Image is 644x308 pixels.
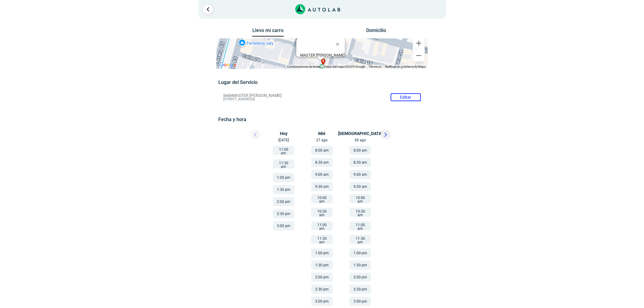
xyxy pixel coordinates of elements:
button: Ampliar [413,37,425,49]
button: 1:30 pm [273,185,294,194]
button: 9:30 am [311,182,333,191]
button: 9:00 am [350,170,371,179]
button: 1:30 pm [350,261,371,270]
button: 3:00 pm [273,221,294,230]
h5: Fecha y hora [218,117,426,122]
button: Domicilio [360,27,392,36]
button: 2:00 pm [273,197,294,206]
button: 11:00 am [350,221,371,230]
button: 9:30 am [350,182,371,191]
button: Llevo mi carro [252,27,284,37]
a: Abre esta zona en Google Maps (se abre en una nueva ventana) [218,61,238,69]
button: Cerrar [332,37,346,51]
a: Notificar un problema de Maps [385,65,426,68]
img: Google [218,61,238,69]
button: 8:30 am [311,158,333,167]
button: 2:00 pm [311,273,333,282]
h5: Lugar del Servicio [218,79,426,85]
button: 1:00 pm [311,249,333,258]
span: Datos del mapa ©2025 Google [324,65,365,68]
button: 9:00 am [311,170,333,179]
button: 2:30 pm [273,209,294,218]
button: 1:30 pm [311,261,333,270]
button: 10:30 am [311,208,333,217]
button: 2:30 pm [311,285,333,294]
button: 11:30 am [273,159,294,168]
button: 8:00 am [350,146,371,155]
button: 10:30 am [350,208,371,217]
button: 10:00 am [311,194,333,203]
button: Reducir [413,50,425,62]
button: Combinaciones de teclas [287,65,321,69]
a: Link al sitio de autolab [295,6,340,12]
button: 3:00 pm [350,297,371,306]
button: 8:30 am [350,158,371,167]
button: 11:00 am [311,221,333,230]
span: e [322,59,324,64]
a: Términos (se abre en una nueva pestaña) [369,65,382,68]
a: Ir al paso anterior [203,5,213,14]
button: 11:30 am [311,235,333,244]
button: 1:00 pm [350,249,371,258]
button: 2:30 pm [350,285,371,294]
button: 11:00 am [273,146,294,155]
div: [STREET_ADDRESS] [300,53,345,62]
button: 11:30 am [350,235,371,244]
b: MASTER [PERSON_NAME] [300,53,345,57]
button: 10:00 am [350,194,371,203]
button: 8:00 am [311,146,333,155]
button: 3:00 pm [311,297,333,306]
button: 1:00 pm [273,173,294,182]
button: 2:00 pm [350,273,371,282]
